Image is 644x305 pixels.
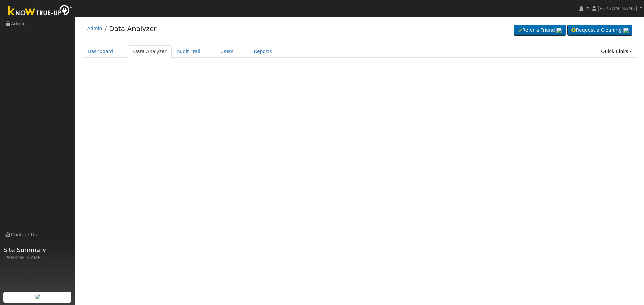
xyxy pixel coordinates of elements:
img: Know True-Up [5,4,75,19]
a: Data Analyzer [109,25,156,33]
div: [PERSON_NAME] [3,254,72,261]
a: Admin [87,26,102,31]
a: Request a Cleaning [567,25,632,36]
a: Dashboard [83,45,118,58]
a: Quick Links [596,45,637,58]
a: Data Analyzer [128,45,172,58]
img: retrieve [35,294,40,299]
a: Users [215,45,239,58]
img: retrieve [623,28,629,33]
span: [PERSON_NAME] [598,6,637,11]
a: Reports [249,45,277,58]
img: retrieve [556,28,562,33]
span: Site Summary [3,245,72,254]
a: Audit Trail [172,45,205,58]
a: Refer a Friend [514,25,566,36]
